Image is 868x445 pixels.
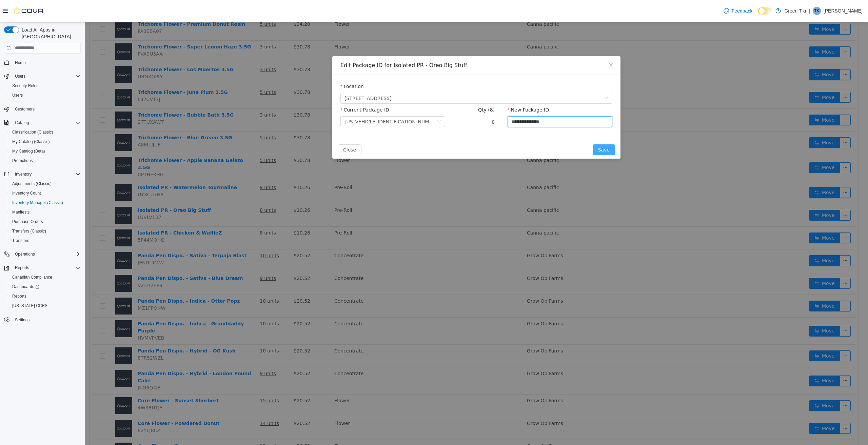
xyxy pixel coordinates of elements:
[15,171,32,177] span: Inventory
[12,238,29,243] span: Transfers
[15,106,35,112] span: Customers
[12,190,41,196] span: Inventory Count
[9,138,81,146] span: My Catalog (Classic)
[12,228,46,234] span: Transfers (Classic)
[12,119,81,127] span: Catalog
[7,217,83,226] button: Purchase Orders
[7,198,83,207] button: Inventory Manager (Classic)
[7,236,83,245] button: Transfers
[9,157,36,165] a: Promotions
[9,237,81,245] span: Transfers
[7,301,83,310] button: [US_STATE] CCRS
[9,138,53,146] a: My Catalog (Classic)
[12,105,37,113] a: Customers
[12,170,81,178] span: Inventory
[7,127,83,137] button: Classification (Classic)
[12,275,52,280] span: Canadian Compliance
[12,119,32,127] button: Catalog
[15,120,29,125] span: Catalog
[12,250,81,258] span: Operations
[9,227,81,235] span: Transfers (Classic)
[393,85,410,90] label: Qty (8)
[1,263,83,272] button: Reports
[813,7,821,15] div: Tim Keating
[12,209,29,215] span: Manifests
[9,237,32,245] a: Transfers
[9,91,25,99] a: Users
[423,85,464,90] label: New Package ID
[9,292,29,300] a: Reports
[7,282,83,291] a: Dashboards
[12,93,23,98] span: Users
[260,71,307,81] span: 8202 NE St Highway 104 Suite 101
[7,272,83,282] button: Canadian Compliance
[1,72,83,81] button: Users
[1,58,83,67] button: Home
[784,7,806,15] p: Green Tiki
[7,291,83,301] button: Reports
[758,7,772,15] input: Dark Mode
[1,249,83,259] button: Operations
[9,157,81,165] span: Promotions
[12,264,81,272] span: Reports
[9,218,81,226] span: Purchase Orders
[12,72,81,80] span: Users
[12,219,43,224] span: Purchase Orders
[15,74,25,79] span: Users
[4,55,81,342] nav: Complex example
[9,128,81,136] span: Classification (Classic)
[809,7,810,15] p: |
[9,189,44,197] a: Inventory Count
[407,97,410,102] span: 8
[9,227,49,235] a: Transfers (Classic)
[12,72,28,80] button: Users
[519,74,524,79] i: icon: down
[7,188,83,198] button: Inventory Count
[12,158,33,163] span: Promotions
[12,129,53,135] span: Classification (Classic)
[1,104,83,114] button: Customers
[524,40,529,46] i: icon: close
[9,302,81,310] span: Washington CCRS
[423,94,528,105] input: New Package ID
[12,250,38,258] button: Operations
[9,273,55,281] a: Canadian Compliance
[7,90,83,100] button: Users
[9,180,81,188] span: Adjustments (Classic)
[9,91,81,99] span: Users
[256,61,279,67] label: Location
[256,85,304,90] label: Current Package ID
[9,199,66,207] a: Inventory Manager (Classic)
[15,265,29,270] span: Reports
[12,181,52,186] span: Adjustments (Classic)
[7,226,83,236] button: Transfers (Classic)
[12,83,38,88] span: Security Roles
[9,147,81,155] span: My Catalog (Beta)
[12,58,81,67] span: Home
[15,60,26,65] span: Home
[1,169,83,179] button: Inventory
[256,39,528,47] div: Edit Package ID for Isolated PR - Oreo Big Stuff
[814,7,819,15] span: TK
[9,218,46,226] a: Purchase Orders
[12,264,32,272] button: Reports
[7,146,83,156] button: My Catalog (Beta)
[517,34,536,53] button: Close
[732,7,752,14] span: Feedback
[9,292,81,300] span: Reports
[9,283,42,291] a: Dashboards
[12,59,28,67] a: Home
[12,303,47,308] span: [US_STATE] CCRS
[9,283,81,291] span: Dashboards
[12,148,45,154] span: My Catalog (Beta)
[12,139,50,144] span: My Catalog (Classic)
[7,137,83,146] button: My Catalog (Classic)
[12,315,81,324] span: Settings
[9,189,81,197] span: Inventory Count
[9,128,56,136] a: Classification (Classic)
[9,302,50,310] a: [US_STATE] CCRS
[1,315,83,324] button: Settings
[12,284,39,289] span: Dashboards
[721,4,755,18] a: Feedback
[14,7,44,14] img: Cova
